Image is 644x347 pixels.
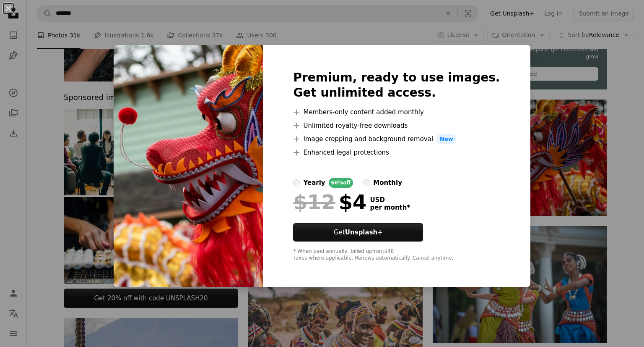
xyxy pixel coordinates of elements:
li: Enhanced legal protections [293,147,500,158]
li: Members-only content added monthly [293,107,500,117]
div: * When paid annually, billed upfront $48 Taxes where applicable. Renews automatically. Cancel any... [293,248,500,262]
span: per month * [370,204,410,211]
div: $4 [293,191,366,213]
div: yearly [303,178,325,188]
input: yearly66%off [293,179,300,186]
li: Unlimited royalty-free downloads [293,121,500,131]
li: Image cropping and background removal [293,134,500,144]
input: monthly [363,179,370,186]
span: $12 [293,191,335,213]
button: GetUnsplash+ [293,223,423,242]
div: 66% off [329,178,353,188]
div: monthly [373,178,402,188]
h2: Premium, ready to use images. Get unlimited access. [293,70,500,100]
img: premium_photo-1670267552055-8f33a55c1af0 [114,45,263,287]
span: USD [370,196,410,204]
strong: Unsplash+ [345,229,383,236]
span: New [436,134,457,144]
